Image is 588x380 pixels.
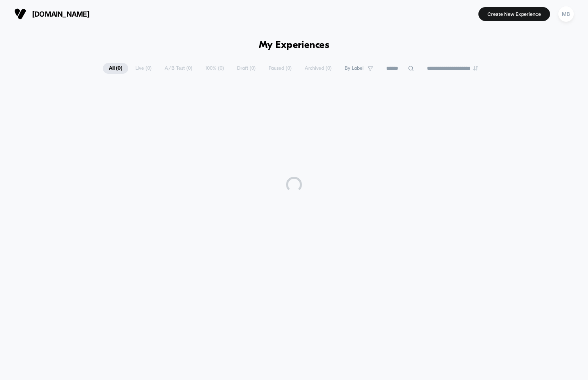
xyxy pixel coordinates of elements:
[12,8,92,20] button: [DOMAIN_NAME]
[473,66,478,71] img: end
[32,10,89,18] span: [DOMAIN_NAME]
[14,8,26,20] img: Visually logo
[478,7,550,21] button: Create New Experience
[345,65,364,71] span: By Label
[556,6,576,22] button: MB
[259,40,330,51] h1: My Experiences
[103,63,128,74] span: All ( 0 )
[558,6,574,22] div: MB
